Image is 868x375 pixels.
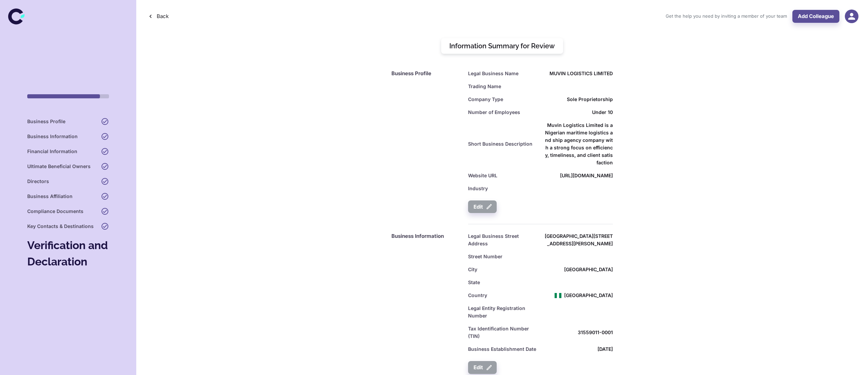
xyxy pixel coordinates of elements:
h6: Industry [468,185,488,192]
h6: Website URL [468,172,497,179]
h6: Short Business Description [468,140,532,148]
h6: Number of Employees [468,109,520,116]
button: Back [146,10,171,23]
h6: State [468,279,480,286]
h6: Business Profile [27,118,65,125]
h6: Business Establishment Date [468,345,536,353]
h6: [URL][DOMAIN_NAME] [560,172,613,179]
h6: [GEOGRAPHIC_DATA] [564,266,613,273]
h6: 31559011-0001 [578,329,613,336]
h4: Verification and Declaration [27,237,109,270]
button: Edit [468,200,497,213]
h6: Compliance Documents [27,208,83,215]
button: Add Colleague [792,10,839,23]
h6: Business Information [27,133,78,140]
span: Under 10 [592,109,613,116]
h6: Key Contacts & Destinations [27,223,94,230]
h6: Directors [27,178,49,185]
h6: Legal Business Street Address [468,232,537,247]
button: Edit [468,361,497,374]
h6: Muvin Logistics Limited is a Nigerian maritime logistics and ship agency company with a strong fo... [544,121,613,166]
span: Get the help you need by inviting a member of your team [666,13,787,20]
span: Sole Proprietorship [567,96,613,103]
div: [GEOGRAPHIC_DATA] [564,292,613,299]
h6: Street Number [468,253,502,260]
h6: Tax Identification Number (TIN) [468,325,537,340]
h6: [DATE] [598,345,613,353]
h6: Legal Entity Registration Number [468,305,537,320]
h5: Information Summary for Review [449,41,555,51]
h6: City [468,266,477,273]
h6: Business Profile [391,70,460,78]
h6: Company Type [468,96,503,103]
h6: Trading Name [468,83,501,90]
h6: Legal Business Name [468,70,518,77]
h6: Business Affiliation [27,193,73,200]
h6: Business Information [391,232,460,240]
h6: [GEOGRAPHIC_DATA][STREET_ADDRESS][PERSON_NAME] [544,232,613,247]
h6: Financial Information [27,148,77,155]
h6: Country [468,292,487,299]
h6: Ultimate Beneficial Owners [27,163,91,170]
h6: MUVIN LOGISTICS LIMITED [549,70,613,77]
